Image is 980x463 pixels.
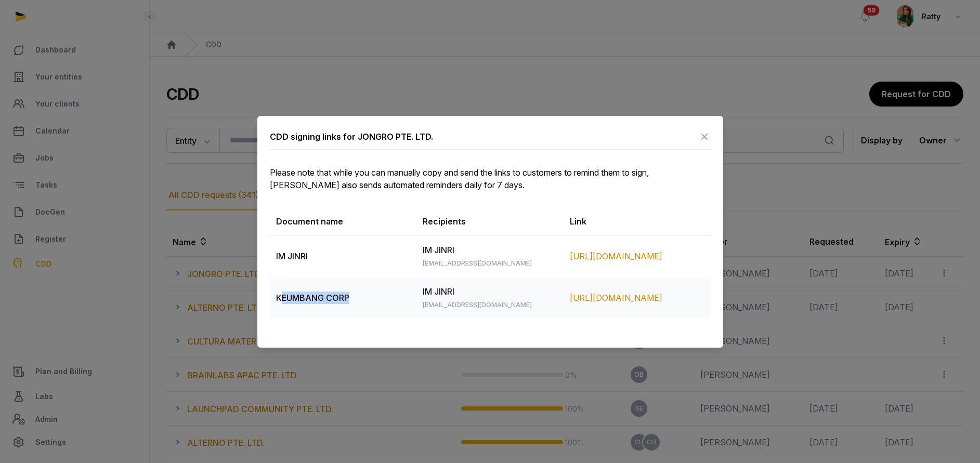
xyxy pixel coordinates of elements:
div: CDD signing links for JONGRO PTE. LTD. [270,130,433,143]
span: [EMAIL_ADDRESS][DOMAIN_NAME] [423,301,532,309]
div: [URL][DOMAIN_NAME] [570,250,704,262]
div: [URL][DOMAIN_NAME] [570,292,704,304]
span: KEUMBANG CORP [276,293,349,303]
th: Recipients [416,208,564,235]
td: IM JINRI [416,277,564,319]
th: Document name [270,208,417,235]
p: Please note that while you can manually copy and send the links to customers to remind them to si... [270,166,711,191]
th: Link [564,208,711,235]
span: IM JINRI [276,251,308,261]
td: IM JINRI [416,235,564,277]
span: [EMAIL_ADDRESS][DOMAIN_NAME] [423,259,532,267]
